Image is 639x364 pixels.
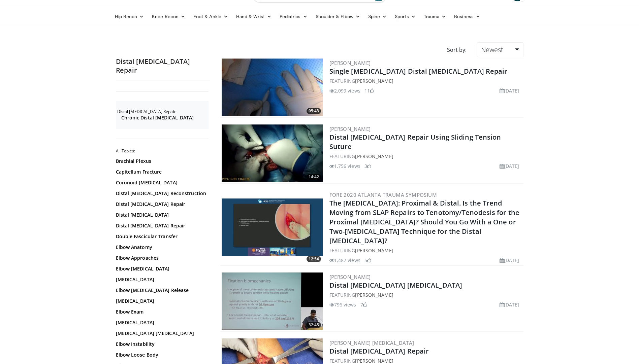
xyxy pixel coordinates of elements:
[329,257,360,264] li: 1,487 views
[329,198,519,245] a: The [MEDICAL_DATA]: Proximal & Distal. Is the Trend Moving from SLAP Repairs to Tenotomy/Tenodesi...
[329,339,414,346] a: [PERSON_NAME] [MEDICAL_DATA]
[355,153,393,159] a: [PERSON_NAME]
[222,272,323,330] img: 8a39721d-133d-4b55-a35d-0bf65b70e2da.300x170_q85_crop-smart_upscale.jpg
[116,169,207,175] a: Capitellum Fracture
[111,10,148,23] a: Hip Recon
[232,10,276,23] a: Hand & Wrist
[420,10,450,23] a: Trauma
[329,67,508,76] a: Single [MEDICAL_DATA] Distal [MEDICAL_DATA] Repair
[116,158,207,165] a: Brachial Plexus
[116,179,207,186] a: Coronoid [MEDICAL_DATA]
[329,60,371,66] a: [PERSON_NAME]
[116,57,210,75] h2: Distal [MEDICAL_DATA] Repair
[222,124,323,182] a: 14:42
[276,10,312,23] a: Pediatrics
[329,274,371,280] a: [PERSON_NAME]
[148,10,189,23] a: Knee Recon
[391,10,420,23] a: Sports
[329,301,356,308] li: 796 views
[116,244,207,251] a: Elbow Anatomy
[307,108,321,114] span: 05:43
[329,291,522,298] div: FEATURING
[116,148,209,154] h2: All Topics:
[329,133,501,151] a: Distal [MEDICAL_DATA] Repair Using Sliding Tension Suture
[189,10,232,23] a: Foot & Ankle
[312,10,364,23] a: Shoulder & Elbow
[222,198,323,256] a: 12:54
[222,59,323,116] img: b8893142-69b7-4357-93c4-2dbb29b2ddef.300x170_q85_crop-smart_upscale.jpg
[329,347,429,356] a: Distal [MEDICAL_DATA] Repair
[116,222,207,229] a: Distal [MEDICAL_DATA] Repair
[116,352,207,358] a: Elbow Loose Body
[355,358,393,364] a: [PERSON_NAME]
[222,59,323,116] a: 05:43
[307,174,321,180] span: 14:42
[500,87,519,94] li: [DATE]
[364,257,371,264] li: 5
[222,198,323,256] img: d8860506-b977-4fae-bdd1-4c955288c34d.300x170_q85_crop-smart_upscale.jpg
[116,212,207,218] a: Distal [MEDICAL_DATA]
[116,190,207,197] a: Distal [MEDICAL_DATA] Reconstruction
[116,298,207,304] a: [MEDICAL_DATA]
[329,153,522,160] div: FEATURING
[329,247,522,254] div: FEATURING
[222,124,323,182] img: caa9ebd9-d585-4c97-91fc-99133738e074.300x170_q85_crop-smart_upscale.jpg
[116,233,207,240] a: Double Fascicular Transfer
[116,255,207,261] a: Elbow Approaches
[329,281,462,290] a: Distal [MEDICAL_DATA] [MEDICAL_DATA]
[116,265,207,272] a: Elbow [MEDICAL_DATA]
[442,42,472,57] div: Sort by:
[329,87,360,94] li: 2,099 views
[116,341,207,348] a: Elbow Instability
[355,292,393,298] a: [PERSON_NAME]
[116,201,207,208] a: Distal [MEDICAL_DATA] Repair
[116,308,207,315] a: Elbow Exam
[500,257,519,264] li: [DATE]
[364,162,371,170] li: 3
[329,77,522,84] div: FEATURING
[329,191,437,198] a: FORE 2020 Atlanta Trauma Symposium
[450,10,484,23] a: Business
[477,42,523,57] a: Newest
[307,322,321,328] span: 32:45
[117,109,209,114] h2: Distal [MEDICAL_DATA] Repair
[307,256,321,262] span: 12:54
[116,276,207,283] a: [MEDICAL_DATA]
[355,247,393,254] a: [PERSON_NAME]
[329,162,360,170] li: 1,756 views
[481,45,503,54] span: Newest
[222,272,323,330] a: 32:45
[116,287,207,294] a: Elbow [MEDICAL_DATA] Release
[355,78,393,84] a: [PERSON_NAME]
[329,125,371,132] a: [PERSON_NAME]
[121,114,207,121] a: Chronic Distal [MEDICAL_DATA]
[500,301,519,308] li: [DATE]
[364,10,391,23] a: Spine
[500,162,519,170] li: [DATE]
[116,319,207,326] a: [MEDICAL_DATA]
[116,330,207,337] a: [MEDICAL_DATA] [MEDICAL_DATA]
[364,87,374,94] li: 11
[360,301,367,308] li: 7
